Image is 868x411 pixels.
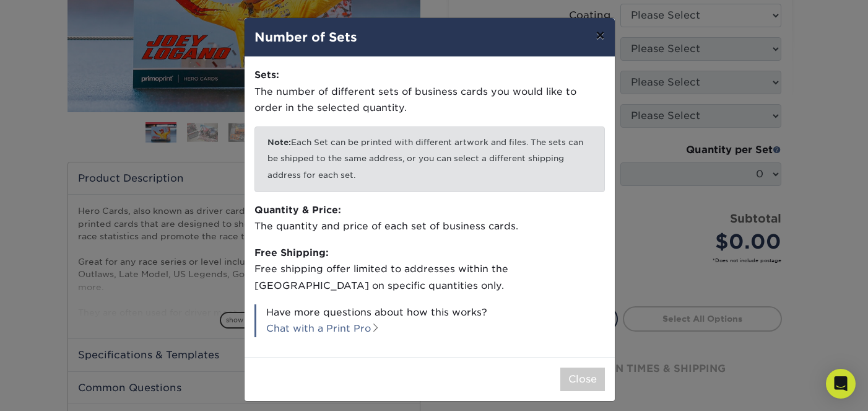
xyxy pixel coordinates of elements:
strong: Free Shipping: [254,247,329,259]
a: Chat with a Print Pro [266,322,380,334]
p: Each Set can be printed with different artwork and files. The sets can be shipped to the same add... [254,126,605,192]
button: × [586,18,614,53]
p: Free shipping offer limited to addresses within the [GEOGRAPHIC_DATA] on specific quantities only. [254,245,605,294]
p: The number of different sets of business cards you would like to order in the selected quantity. [254,67,605,117]
button: Close [560,368,605,391]
strong: Sets: [254,69,279,81]
h4: Number of Sets [254,28,605,46]
strong: Quantity & Price: [254,204,341,216]
p: The quantity and price of each set of business cards. [254,202,605,235]
b: Note: [267,138,291,147]
div: Open Intercom Messenger [826,369,856,399]
p: Have more questions about how this works? [254,304,605,337]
